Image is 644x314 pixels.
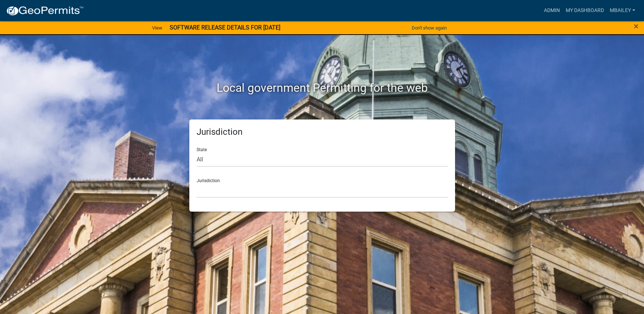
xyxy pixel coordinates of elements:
[409,22,450,34] button: Don't show again
[197,127,448,137] h5: Jurisdiction
[120,81,524,95] h2: Local government Permitting for the web
[170,24,280,31] strong: SOFTWARE RELEASE DETAILS FOR [DATE]
[149,22,165,34] a: View
[563,4,607,17] a: My Dashboard
[541,4,563,17] a: Admin
[634,22,639,31] button: Close
[634,21,639,31] span: ×
[607,4,638,17] a: mbailey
